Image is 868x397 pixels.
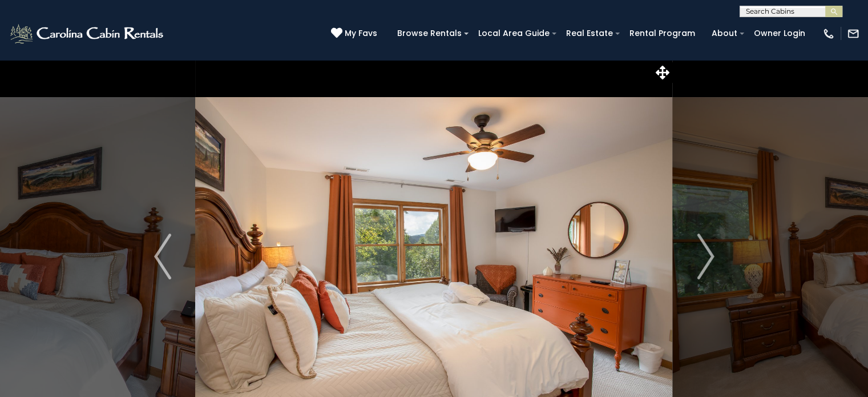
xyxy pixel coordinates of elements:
a: About [706,25,743,42]
a: Owner Login [748,25,811,42]
a: My Favs [331,27,380,40]
a: Browse Rentals [391,25,467,42]
span: My Favs [345,27,377,39]
a: Real Estate [560,25,619,42]
img: White-1-2.png [9,22,167,45]
img: phone-regular-white.png [822,27,835,40]
img: arrow [697,234,714,279]
a: Rental Program [624,25,701,42]
a: Local Area Guide [473,25,555,42]
img: arrow [154,234,171,279]
img: mail-regular-white.png [847,27,859,40]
